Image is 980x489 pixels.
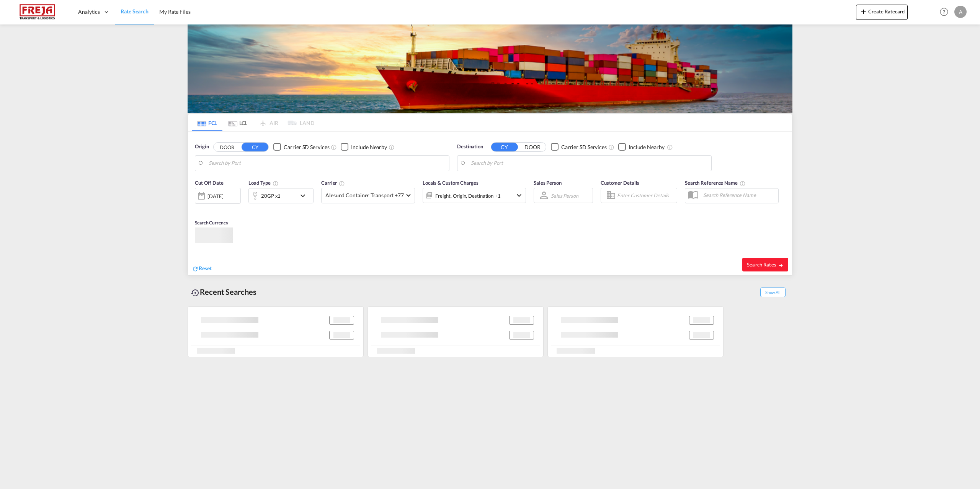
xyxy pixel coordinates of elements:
input: Search by Port [471,158,707,169]
md-checkbox: Checkbox No Ink [341,143,387,151]
md-checkbox: Checkbox No Ink [551,143,607,151]
md-icon: Unchecked: Ignores neighbouring ports when fetching rates.Checked : Includes neighbouring ports w... [667,144,673,150]
div: Origin DOOR CY Checkbox No InkUnchecked: Search for CY (Container Yard) services for all selected... [188,132,792,275]
md-icon: The selected Trucker/Carrierwill be displayed in the rate results If the rates are from another f... [339,180,345,187]
span: Rate Search [121,8,149,15]
md-checkbox: Checkbox No Ink [273,143,329,151]
span: Analytics [78,8,100,16]
input: Enter Customer Details [617,190,675,201]
md-icon: icon-plus 400-fg [859,7,868,16]
span: Locals & Custom Charges [423,180,479,186]
span: Search Rates [747,262,784,268]
div: icon-refreshReset [192,265,212,273]
button: CY [242,143,268,151]
span: Search Reference Name [685,180,746,186]
span: Customer Details [601,180,639,186]
span: Cut Off Date [195,180,224,186]
md-icon: icon-chevron-down [298,191,311,200]
input: Search Reference Name [699,189,778,201]
span: Destination [457,143,483,151]
div: Include Nearby [629,143,665,151]
md-datepicker: Select [195,203,201,213]
input: Search by Port [209,158,445,169]
md-icon: icon-arrow-right [778,263,784,268]
div: A [954,6,967,18]
div: Carrier SD Services [284,143,329,151]
div: Help [938,5,954,19]
md-icon: icon-information-outline [273,180,279,187]
span: Carrier [321,180,345,186]
span: Help [938,5,951,18]
span: Show All [760,288,786,297]
md-pagination-wrapper: Use the left and right arrow keys to navigate between tabs [192,114,314,131]
div: Freight Origin Destination Factory Stuffingicon-chevron-down [423,188,526,203]
div: 20GP x1icon-chevron-down [248,188,314,203]
div: [DATE] [195,188,241,204]
div: 20GP x1 [261,190,281,201]
span: Search Currency [195,220,228,226]
div: Recent Searches [188,283,260,301]
md-tab-item: LCL [222,114,253,131]
md-icon: Unchecked: Search for CY (Container Yard) services for all selected carriers.Checked : Search for... [608,144,614,150]
md-icon: Your search will be saved by the below given name [740,180,746,187]
md-icon: icon-refresh [192,265,199,272]
span: Sales Person [534,180,562,186]
md-icon: Unchecked: Ignores neighbouring ports when fetching rates.Checked : Includes neighbouring ports w... [389,144,395,150]
md-select: Sales Person [550,190,579,201]
div: Include Nearby [351,143,387,151]
md-tab-item: FCL [192,114,222,131]
button: DOOR [214,143,240,151]
md-icon: icon-backup-restore [191,288,200,297]
span: Alesund Container Transport +77 [325,192,404,199]
md-icon: Unchecked: Search for CY (Container Yard) services for all selected carriers.Checked : Search for... [331,144,337,150]
button: CY [491,143,518,151]
div: Carrier SD Services [561,143,607,151]
md-checkbox: Checkbox No Ink [618,143,665,151]
md-icon: icon-chevron-down [514,191,524,200]
span: Origin [195,143,209,151]
span: Load Type [248,180,279,186]
div: [DATE] [207,193,223,200]
img: 586607c025bf11f083711d99603023e7.png [11,3,63,21]
button: DOOR [519,143,546,151]
span: My Rate Files [159,8,191,15]
span: Reset [199,265,212,271]
button: icon-plus 400-fgCreate Ratecard [856,5,908,20]
div: Freight Origin Destination Factory Stuffing [435,190,501,201]
button: Search Ratesicon-arrow-right [742,258,788,271]
img: LCL+%26+FCL+BACKGROUND.png [188,24,792,113]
